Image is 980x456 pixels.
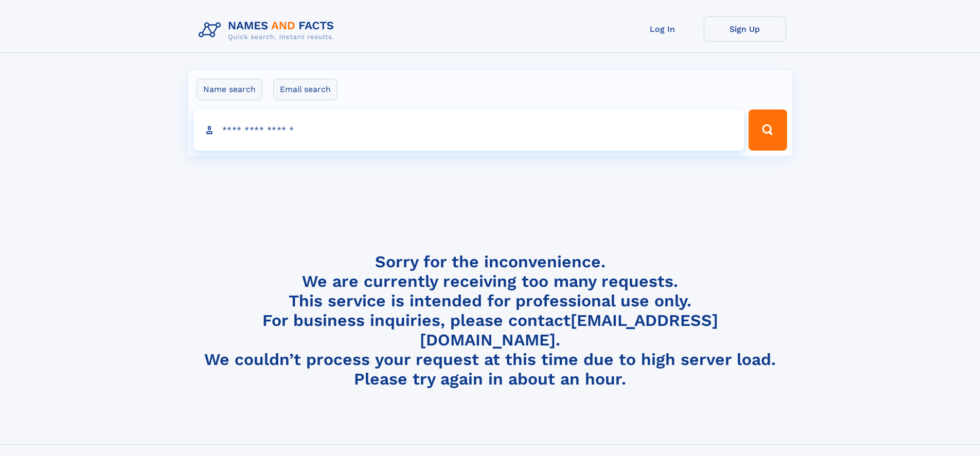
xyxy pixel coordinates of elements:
[704,16,786,42] a: Sign Up
[194,252,786,389] h4: Sorry for the inconvenience. We are currently receiving too many requests. This service is intend...
[420,311,718,350] a: [EMAIL_ADDRESS][DOMAIN_NAME]
[273,79,337,100] label: Email search
[194,16,343,44] img: Logo Names and Facts
[197,79,262,100] label: Name search
[621,16,704,42] a: Log In
[749,110,787,151] button: Search Button
[193,110,744,151] input: search input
